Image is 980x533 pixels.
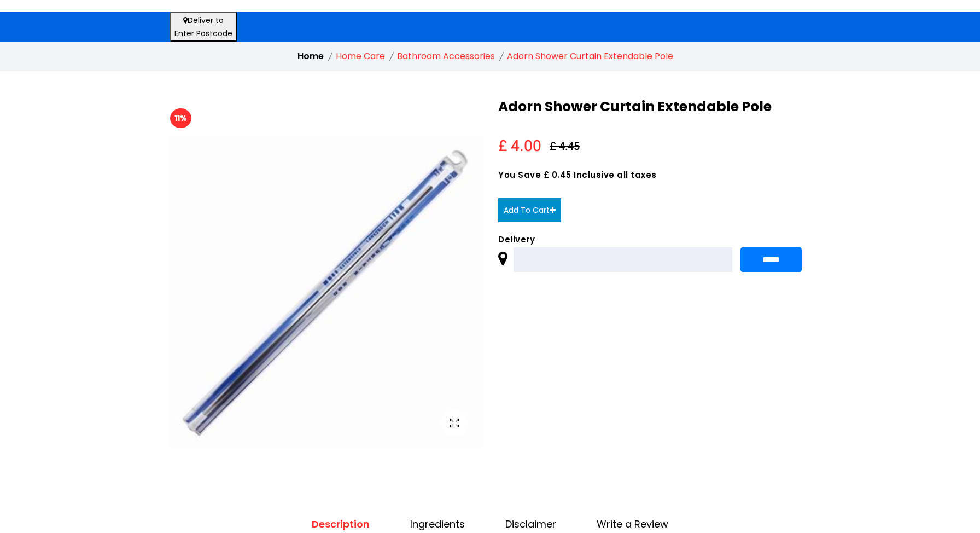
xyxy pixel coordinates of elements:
[498,140,541,153] span: £ 4.00
[336,50,385,63] li: Home Care
[550,140,580,153] span: £ 4.45
[498,198,561,222] button: Add To Cart
[297,50,324,62] a: Home
[507,50,673,63] li: Adorn Shower Curtain Extendable Pole
[498,235,810,244] span: Delivery
[170,12,237,42] button: Deliver toEnter Postcode
[397,50,495,63] li: Bathroom Accessories
[170,136,482,448] img: adorn-shower-curtain-extendable-pole_ADORN_SHOWER_CURTAIN_EXTENDABLE_POLE_.jpeg
[498,171,810,179] span: You Save £ 0.45 Inclusive all taxes
[170,108,191,128] span: 11%
[498,99,810,115] h2: Adorn Shower Curtain Extendable Pole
